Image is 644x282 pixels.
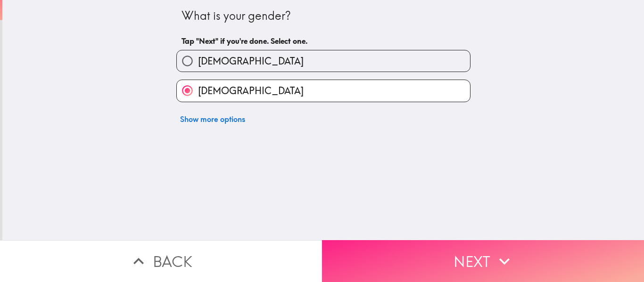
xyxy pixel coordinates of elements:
span: [DEMOGRAPHIC_DATA] [198,84,304,97]
h6: Tap "Next" if you're done. Select one. [182,36,465,46]
button: [DEMOGRAPHIC_DATA] [177,50,470,72]
button: Next [322,240,644,282]
div: What is your gender? [182,8,465,24]
button: Show more options [176,110,249,129]
span: [DEMOGRAPHIC_DATA] [198,55,304,68]
button: [DEMOGRAPHIC_DATA] [177,80,470,101]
